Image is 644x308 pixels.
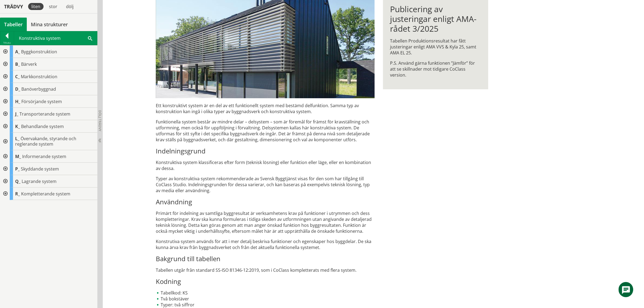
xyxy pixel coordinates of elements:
span: Skyddande system [21,166,59,172]
span: K_ [15,123,20,129]
span: Markkonstruktion [21,74,57,80]
span: Informerande system [22,153,66,159]
div: Konstruktiva system [14,31,97,45]
span: Lagrande system [22,178,57,184]
span: Behandlande system [21,123,64,129]
span: Dölj trädvy [98,110,102,131]
a: Mina strukturer [27,18,72,31]
li: Två bokstäver [156,296,375,302]
li: Typer: två siffror [156,302,375,308]
p: Konstrutiva system används för att i mer detalj beskriva funktioner och egenskaper hos byggdelar.... [156,238,375,250]
span: Kompletterande system [21,191,70,197]
span: C_ [15,74,20,80]
span: Byggkonstruktion [21,49,57,55]
p: Tabellen Produktionsresultat har fått justeringar enligt AMA VVS & Kyla 25, samt AMA EL 25. [390,38,481,56]
div: stor [46,3,61,10]
p: P.S. Använd gärna funktionen ”Jämför” för att se skillnader mot tidigare CoClass version. [390,60,481,78]
span: D_ [15,86,20,92]
p: Konstruktiva system klassificeras efter form (teknisk lösning) eller funktion eller läge, eller e... [156,159,375,171]
div: Tillbaka [0,41,14,45]
p: Primärt för indelning av samtliga byggresultat är verksamhetens krav på funktioner i ut­rym­men o... [156,210,375,234]
span: L_ [15,136,19,142]
p: Funktionella system består av mindre delar – delsystem – som är föremål för främst för krav­ställ... [156,119,375,143]
p: Ett konstruktivt system är en del av ett funktionellt system med bestämd delfunktion. Samma typ a... [156,103,375,114]
span: Övervakande, styrande och reglerande system [15,136,76,147]
div: liten [28,3,44,10]
div: dölj [63,3,77,10]
div: Tabellen utgår från standard SS-ISO 81346-12:2019, som i CoClass kompletterats med flera system. [156,103,375,308]
p: Typer av konstruktiva system rekommenderade av Svensk Byggtjänst visas för den som har tillgång t... [156,176,375,194]
h3: Bakgrund till tabellen [156,255,375,263]
span: Banöverbyggnad [21,86,56,92]
span: R_ [15,191,20,197]
span: M_ [15,153,21,159]
h3: Kodning [156,277,375,286]
span: Q_ [15,178,21,184]
span: Försörjande system [21,99,62,104]
h3: Indelningsgrund [156,147,375,155]
span: Bärverk [21,61,37,67]
span: Transporterande system [19,111,70,117]
h1: Publicering av justeringar enligt AMA-rådet 3/2025 [390,4,481,34]
span: A_ [15,49,20,55]
span: J_ [15,111,18,117]
li: Tabellkod: KS [156,290,375,296]
h3: Användning [156,198,375,206]
span: P_ [15,166,20,172]
span: B_ [15,61,20,67]
div: Trädvy [1,4,26,9]
span: Sök i tabellen [88,35,92,41]
span: H_ [15,99,20,104]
